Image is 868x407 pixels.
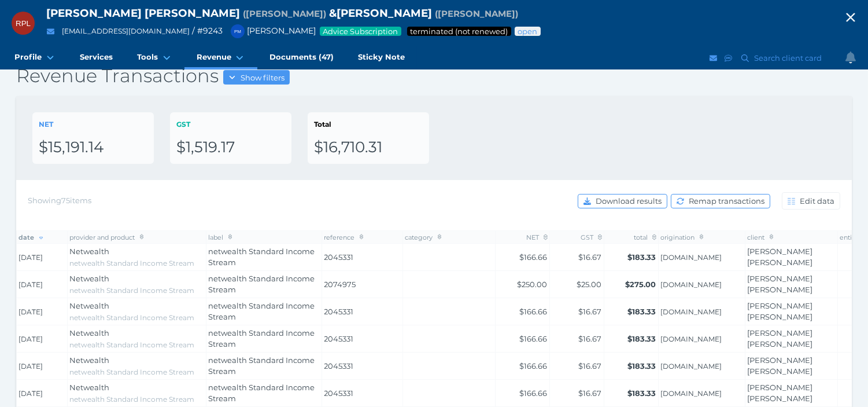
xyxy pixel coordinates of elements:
[17,380,68,407] td: [DATE]
[322,353,403,380] td: 2045331
[661,253,743,262] span: [DOMAIN_NAME]
[797,196,840,206] span: Edit data
[234,29,241,34] span: PM
[661,233,704,241] span: origination
[68,46,125,69] a: Services
[661,335,743,344] span: [DOMAIN_NAME]
[322,298,403,325] td: 2045331
[324,252,401,263] span: 2045331
[578,194,667,208] button: Download results
[39,138,147,157] div: $15,191.14
[176,120,190,129] span: GST
[628,388,656,398] span: $183.33
[231,24,245,38] div: Peter McDonald
[517,27,538,36] span: Advice status: Review not yet booked in
[748,383,813,404] a: [PERSON_NAME] [PERSON_NAME]
[314,138,423,157] div: $16,710.31
[184,46,257,69] a: Revenue
[243,8,326,19] span: Preferred name
[2,46,68,69] a: Profile
[329,6,432,20] span: & [PERSON_NAME]
[70,286,195,295] span: netwealth Standard Income Stream
[628,361,656,371] span: $183.33
[526,233,548,241] span: NET
[197,52,231,62] span: Revenue
[43,24,58,39] button: Email
[581,233,602,241] span: GST
[628,307,656,316] span: $183.33
[17,298,68,325] td: [DATE]
[708,51,719,65] button: Email
[16,19,31,28] span: RPL
[748,301,813,322] a: [PERSON_NAME] [PERSON_NAME]
[748,233,774,241] span: client
[12,12,35,35] div: Ray Phillip Lewis
[748,328,813,349] a: [PERSON_NAME] [PERSON_NAME]
[520,388,548,398] span: $166.66
[659,353,745,380] td: AdamMatthewsDRF.cm
[593,196,667,206] span: Download results
[19,233,43,241] span: date
[520,307,548,316] span: $166.66
[324,388,401,399] span: 2045331
[324,233,364,241] span: reference
[579,361,602,371] span: $16.67
[209,274,315,295] span: netwealth Standard Income Stream
[579,307,602,316] span: $16.67
[257,46,346,69] a: Documents (47)
[209,383,315,404] span: netwealth Standard Income Stream
[223,70,290,85] button: Show filters
[209,355,315,376] span: netwealth Standard Income Stream
[322,244,403,271] td: 2045331
[518,280,548,289] span: $250.00
[70,340,195,349] span: netwealth Standard Income Stream
[659,271,745,298] td: AdamMatthewsDRF.cm
[628,334,656,343] span: $183.33
[269,52,334,62] span: Documents (47)
[70,274,110,283] span: Netwealth
[322,271,403,298] td: 2074975
[736,51,828,65] button: Search client card
[661,307,743,317] span: [DOMAIN_NAME]
[659,244,745,271] td: AdamMatthewsDRF.cm
[659,298,745,325] td: AdamMatthewsDRF.cm
[723,51,734,65] button: SMS
[176,138,285,157] div: $1,519.17
[435,8,518,19] span: Preferred name
[520,361,548,371] span: $166.66
[70,301,110,310] span: Netwealth
[209,247,315,267] span: netwealth Standard Income Stream
[752,53,827,63] span: Search client card
[70,383,110,392] span: Netwealth
[324,361,401,372] span: 2045331
[671,194,770,208] button: Remap transactions
[324,333,401,345] span: 2045331
[661,389,743,398] span: [DOMAIN_NAME]
[358,52,405,62] span: Sticky Note
[225,25,316,36] span: [PERSON_NAME]
[17,271,68,298] td: [DATE]
[209,328,315,349] span: netwealth Standard Income Stream
[209,301,315,322] span: netwealth Standard Income Stream
[661,280,743,289] span: [DOMAIN_NAME]
[28,196,91,205] span: Showing 75 items
[324,306,401,318] span: 2045331
[14,52,42,62] span: Profile
[16,64,852,88] h2: Revenue Transactions
[322,27,399,36] span: Advice Subscription
[39,120,53,129] span: NET
[80,52,113,62] span: Services
[70,395,195,404] span: netwealth Standard Income Stream
[686,196,770,206] span: Remap transactions
[70,328,110,338] span: Netwealth
[324,279,401,291] span: 2074975
[70,355,110,365] span: Netwealth
[46,6,240,20] span: [PERSON_NAME] [PERSON_NAME]
[314,120,331,129] span: Total
[659,380,745,407] td: AdamMatthewsDRF.cm
[659,325,745,353] td: AdamMatthewsDRF.cm
[520,252,548,262] span: $166.66
[405,233,442,241] span: category
[628,252,656,262] span: $183.33
[70,247,110,256] span: Netwealth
